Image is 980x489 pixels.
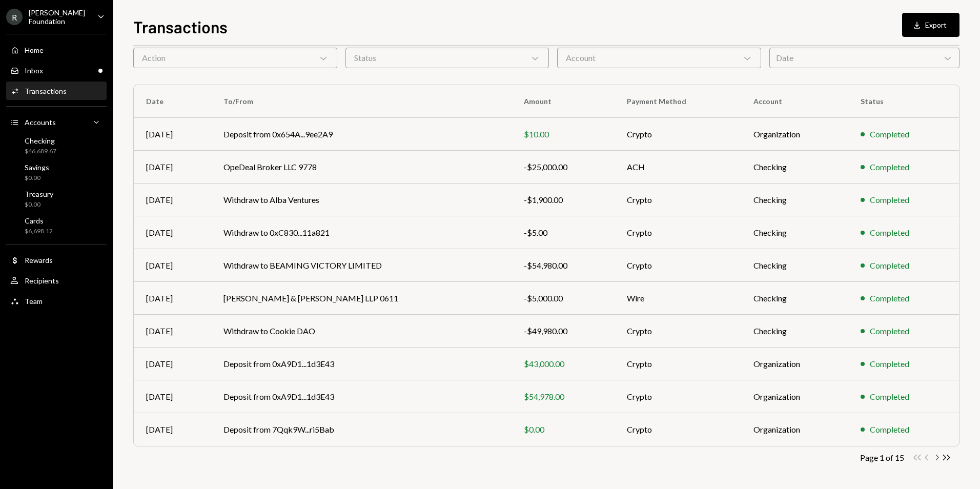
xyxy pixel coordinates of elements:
td: Deposit from 7Qqk9W...ri5Bab [211,413,512,446]
div: Date [769,48,959,68]
td: Deposit from 0xA9D1...1d3E43 [211,348,512,380]
td: Crypto [615,118,741,151]
a: Treasury$0.00 [6,187,107,211]
a: Savings$0.00 [6,160,107,185]
td: Withdraw to BEAMING VICTORY LIMITED [211,249,512,282]
th: Amount [512,85,614,118]
td: Crypto [615,413,741,446]
a: Checking$46,689.67 [6,133,107,158]
div: Account [557,48,761,68]
div: [DATE] [146,227,199,239]
td: Crypto [615,216,741,249]
td: Checking [741,249,849,282]
th: Account [741,85,849,118]
a: Home [6,40,107,59]
th: Status [848,85,959,118]
div: Action [133,48,337,68]
div: $0.00 [524,423,602,436]
div: Completed [870,194,909,206]
div: [DATE] [146,292,199,304]
div: Checking [25,136,56,145]
div: Transactions [25,87,67,95]
td: Withdraw to Alba Ventures [211,184,512,216]
td: Organization [741,348,849,380]
td: Withdraw to Cookie DAO [211,315,512,348]
a: Cards$6,698.12 [6,213,107,238]
div: Completed [870,128,909,140]
div: [DATE] [146,325,199,337]
div: $43,000.00 [524,358,602,370]
td: ACH [615,151,741,184]
a: Rewards [6,251,107,269]
div: -$5,000.00 [524,292,602,304]
th: To/From [211,85,512,118]
td: Crypto [615,380,741,413]
td: Organization [741,118,849,151]
td: Deposit from 0x654A...9ee2A9 [211,118,512,151]
div: Accounts [25,118,56,127]
h1: Transactions [133,16,228,37]
div: -$5.00 [524,227,602,239]
div: Rewards [25,256,53,264]
td: Wire [615,282,741,315]
div: [DATE] [146,259,199,272]
div: Completed [870,325,909,337]
td: Deposit from 0xA9D1...1d3E43 [211,380,512,413]
td: Checking [741,184,849,216]
div: R [6,9,23,25]
td: Crypto [615,249,741,282]
div: -$54,980.00 [524,259,602,272]
div: Completed [870,227,909,239]
div: [DATE] [146,128,199,140]
div: Completed [870,259,909,272]
div: Completed [870,292,909,304]
div: -$25,000.00 [524,161,602,173]
td: Checking [741,216,849,249]
a: Team [6,292,107,310]
div: [DATE] [146,358,199,370]
div: [DATE] [146,194,199,206]
a: Inbox [6,61,107,79]
div: Team [25,297,43,305]
th: Payment Method [615,85,741,118]
div: $0.00 [25,174,49,182]
td: OpeDeal Broker LLC 9778 [211,151,512,184]
td: Checking [741,315,849,348]
td: Withdraw to 0xC830...11a821 [211,216,512,249]
button: Export [902,13,959,37]
a: Accounts [6,113,107,131]
div: $6,698.12 [25,227,53,236]
div: Inbox [25,66,43,75]
td: Checking [741,151,849,184]
td: Organization [741,413,849,446]
div: Completed [870,358,909,370]
td: Crypto [615,184,741,216]
div: Status [345,48,549,68]
div: [DATE] [146,423,199,436]
div: -$1,900.00 [524,194,602,206]
div: [DATE] [146,161,199,173]
td: Crypto [615,348,741,380]
td: Checking [741,282,849,315]
a: Transactions [6,81,107,100]
div: $10.00 [524,128,602,140]
a: Recipients [6,271,107,290]
div: Completed [870,423,909,436]
th: Date [134,85,211,118]
td: Crypto [615,315,741,348]
div: Cards [25,216,53,225]
div: [DATE] [146,391,199,403]
div: Recipients [25,276,59,285]
div: [PERSON_NAME] Foundation [29,8,89,26]
td: Organization [741,380,849,413]
div: Page 1 of 15 [860,453,904,462]
td: [PERSON_NAME] & [PERSON_NAME] LLP 0611 [211,282,512,315]
div: Completed [870,391,909,403]
div: Treasury [25,190,53,198]
div: $46,689.67 [25,147,56,156]
div: Home [25,46,44,54]
div: $54,978.00 [524,391,602,403]
div: Savings [25,163,49,172]
div: $0.00 [25,200,53,209]
div: Completed [870,161,909,173]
